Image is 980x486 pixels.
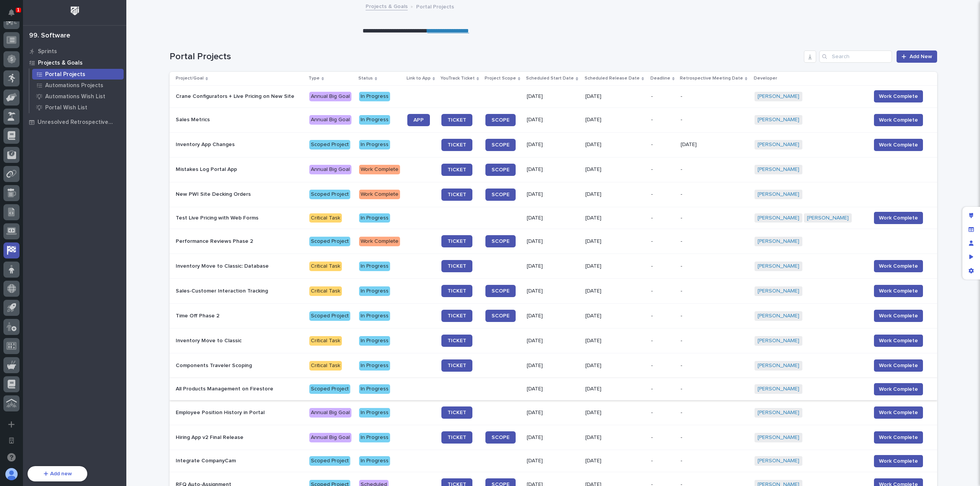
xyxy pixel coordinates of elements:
[176,434,304,441] p: Hiring App v2 Final Release
[176,263,304,270] p: Inventory Move to Classic: Database
[758,141,799,148] a: [PERSON_NAME]
[176,386,304,392] p: All Products Management on Firestore
[527,362,579,369] p: [DATE]
[681,215,748,221] p: -
[309,190,350,199] div: Scoped Project
[309,433,351,442] div: Annual Big Goal
[807,215,849,221] a: [PERSON_NAME]
[585,93,645,100] p: [DATE]
[585,410,645,416] p: [DATE]
[527,410,579,416] p: [DATE]
[441,406,472,419] a: TICKET
[651,263,675,270] p: -
[176,191,304,198] p: New PWI Site Decking Orders
[309,165,351,174] div: Annual Big Goal
[651,191,675,198] p: -
[485,139,516,151] a: SCOPE
[681,166,748,173] p: -
[441,235,472,247] a: TICKET
[309,384,350,394] div: Scoped Project
[8,42,139,55] p: How can we help?
[681,434,748,441] p: -
[170,254,937,279] tr: Inventory Move to Classic: DatabaseCritical TaskIn ProgressTICKET[DATE][DATE]--[PERSON_NAME] Work...
[359,165,400,174] div: Work Complete
[485,164,516,176] a: SCOPE
[758,191,799,198] a: [PERSON_NAME]
[441,335,472,347] a: TICKET
[651,215,675,221] p: -
[651,458,675,464] p: -
[527,288,579,294] p: [DATE]
[441,431,472,444] a: TICKET
[485,285,516,297] a: SCOPE
[874,139,923,151] button: Work Complete
[23,57,126,68] a: Projects & Goals
[758,386,799,392] a: [PERSON_NAME]
[448,288,466,294] span: TICKET
[758,410,799,416] a: [PERSON_NAME]
[48,163,54,169] div: 🔗
[527,458,579,464] p: [DATE]
[441,189,472,201] a: TICKET
[527,434,579,441] p: [DATE]
[681,191,748,198] p: -
[23,116,126,128] a: Unresolved Retrospective Tasks
[441,260,472,272] a: TICKET
[585,434,645,441] p: [DATE]
[170,107,937,132] tr: Sales MetricsAnnual Big GoalIn ProgressAPPTICKETSCOPE[DATE][DATE]--[PERSON_NAME] Work Complete
[527,93,579,100] p: [DATE]
[359,311,390,321] div: In Progress
[585,238,645,245] p: [DATE]
[819,50,892,63] input: Search
[527,166,579,173] p: [DATE]
[170,400,937,425] tr: Employee Position History in PortalAnnual Big GoalIn ProgressTICKET[DATE][DATE]--[PERSON_NAME] Wo...
[366,2,408,10] a: Projects & Goals
[492,288,510,294] span: SCOPE
[874,359,923,372] button: Work Complete
[176,410,304,416] p: Employee Position History in Portal
[176,313,304,319] p: Time Off Phase 2
[309,237,350,246] div: Scoped Project
[176,117,304,123] p: Sales Metrics
[309,115,351,125] div: Annual Big Goal
[681,288,748,294] p: -
[176,93,304,100] p: Crane Configurators + Live Pricing on New Site
[448,338,466,343] span: TICKET
[3,416,20,432] button: Add a new app...
[3,449,20,465] button: Open support chat
[176,215,304,221] p: Test Live Pricing with Web Forms
[359,140,390,150] div: In Progress
[651,386,675,392] p: -
[170,157,937,182] tr: Mistakes Log Portal AppAnnual Big GoalWork CompleteTICKETSCOPE[DATE][DATE]--[PERSON_NAME]
[359,384,390,394] div: In Progress
[448,263,466,269] span: TICKET
[170,328,937,353] tr: Inventory Move to ClassicCritical TaskIn ProgressTICKET[DATE][DATE]--[PERSON_NAME] Work Complete
[492,435,510,440] span: SCOPE
[170,51,801,62] h1: Portal Projects
[3,5,20,21] button: Notifications
[650,74,670,83] p: Deadline
[585,338,645,344] p: [DATE]
[874,406,923,419] button: Work Complete
[651,338,675,344] p: -
[359,408,390,418] div: In Progress
[448,435,466,440] span: TICKET
[309,408,351,418] div: Annual Big Goal
[26,85,126,93] div: Start new chat
[485,235,516,247] a: SCOPE
[5,159,45,173] a: 📖Help Docs
[413,117,424,123] span: APP
[76,181,93,187] span: Pylon
[874,285,923,297] button: Work Complete
[681,338,748,344] p: -
[585,362,645,369] p: [DATE]
[879,337,918,345] span: Work Complete
[879,409,918,416] span: Work Complete
[45,159,101,173] a: 🔗Onboarding Call
[585,288,645,294] p: [DATE]
[585,313,645,319] p: [DATE]
[359,213,390,223] div: In Progress
[680,74,743,83] p: Retrospective Meeting Date
[359,361,390,371] div: In Progress
[651,313,675,319] p: -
